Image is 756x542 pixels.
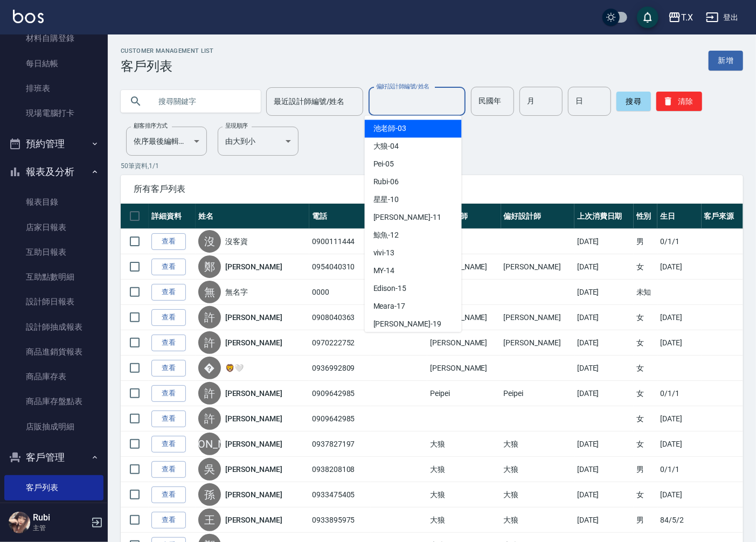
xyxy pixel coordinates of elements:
[427,330,501,356] td: [PERSON_NAME]
[634,229,657,254] td: 男
[427,432,501,457] td: 大狼
[151,309,186,326] a: 查看
[309,204,371,229] th: 電話
[657,254,702,280] td: [DATE]
[574,508,634,533] td: [DATE]
[657,406,702,432] td: [DATE]
[634,305,657,330] td: 女
[225,439,282,449] a: [PERSON_NAME]
[33,512,88,523] h5: Rubi
[4,414,103,439] a: 店販抽成明細
[574,432,634,457] td: [DATE]
[4,265,103,289] a: 互助點數明細
[225,489,282,500] a: [PERSON_NAME]
[501,330,574,356] td: [PERSON_NAME]
[657,229,702,254] td: 0/1/1
[309,482,371,508] td: 0933475405
[309,330,371,356] td: 0970222752
[4,501,103,525] a: 卡券管理
[373,230,399,241] span: 鯨魚 -12
[309,432,371,457] td: 0937827197
[501,457,574,482] td: 大狼
[664,6,697,29] button: T.X
[309,457,371,482] td: 0938208108
[198,255,221,278] div: 鄭
[225,236,248,247] a: 沒客資
[574,305,634,330] td: [DATE]
[9,512,30,533] img: Person
[427,457,501,482] td: 大狼
[373,283,407,294] span: Edison -15
[198,382,221,405] div: 許
[373,158,394,170] span: Pei -05
[4,475,103,500] a: 客戶列表
[33,523,88,533] p: 主管
[501,508,574,533] td: 大狼
[225,413,282,424] a: [PERSON_NAME]
[198,458,221,481] div: 吳
[427,508,501,533] td: 大狼
[501,381,574,406] td: Peipei
[198,407,221,430] div: 許
[574,457,634,482] td: [DATE]
[634,254,657,280] td: 女
[4,215,103,240] a: 店家日報表
[151,512,186,529] a: 查看
[427,381,501,406] td: Peipei
[151,335,186,351] a: 查看
[574,254,634,280] td: [DATE]
[616,92,651,111] button: 搜尋
[4,158,103,186] button: 報表及分析
[151,233,186,250] a: 查看
[309,406,371,432] td: 0909642985
[373,194,399,205] span: 星星 -10
[657,330,702,356] td: [DATE]
[427,229,501,254] td: Edison
[634,280,657,305] td: 未知
[309,254,371,280] td: 0954040310
[4,289,103,314] a: 設計師日報表
[309,305,371,330] td: 0908040363
[657,482,702,508] td: [DATE]
[4,51,103,76] a: 每日結帳
[681,11,693,24] div: T.X
[501,305,574,330] td: [PERSON_NAME]
[501,432,574,457] td: 大狼
[373,265,395,276] span: MY -14
[657,432,702,457] td: [DATE]
[427,482,501,508] td: 大狼
[196,204,309,229] th: 姓名
[149,204,196,229] th: 詳細資料
[4,76,103,101] a: 排班表
[225,363,244,373] a: 🦁️🤍
[657,508,702,533] td: 84/5/2
[574,229,634,254] td: [DATE]
[4,101,103,126] a: 現場電腦打卡
[225,337,282,348] a: [PERSON_NAME]
[501,204,574,229] th: 偏好設計師
[309,356,371,381] td: 0936992809
[198,281,221,303] div: 無
[151,284,186,301] a: 查看
[574,482,634,508] td: [DATE]
[634,381,657,406] td: 女
[501,482,574,508] td: 大狼
[134,184,730,194] span: 所有客戶列表
[373,212,441,223] span: [PERSON_NAME] -11
[309,508,371,533] td: 0933895975
[634,432,657,457] td: 女
[373,176,399,187] span: Rubi -06
[373,301,406,312] span: Meara -17
[4,364,103,389] a: 商品庫存表
[657,204,702,229] th: 生日
[4,443,103,471] button: 客戶管理
[427,254,501,280] td: [PERSON_NAME]
[309,381,371,406] td: 0909642985
[634,356,657,381] td: 女
[225,464,282,475] a: [PERSON_NAME]
[225,122,248,130] label: 呈現順序
[151,87,252,116] input: 搜尋關鍵字
[4,389,103,414] a: 商品庫存盤點表
[151,461,186,478] a: 查看
[427,280,501,305] td: Edison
